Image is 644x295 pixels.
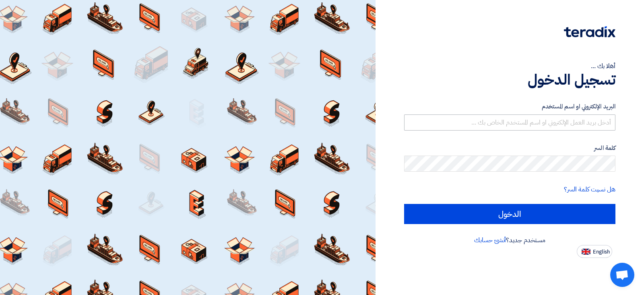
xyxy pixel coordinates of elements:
div: أهلا بك ... [404,61,615,71]
img: en-US.png [582,249,590,255]
a: Open chat [610,263,634,287]
div: مستخدم جديد؟ [404,235,615,245]
button: English [577,245,612,258]
img: Teradix logo [564,26,615,37]
input: أدخل بريد العمل الإلكتروني او اسم المستخدم الخاص بك ... [404,114,615,131]
input: الدخول [404,204,615,224]
label: كلمة السر [404,143,615,153]
h1: تسجيل الدخول [404,71,615,89]
a: هل نسيت كلمة السر؟ [564,185,615,194]
a: أنشئ حسابك [474,235,506,245]
label: البريد الإلكتروني او اسم المستخدم [404,102,615,111]
span: English [593,249,610,255]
